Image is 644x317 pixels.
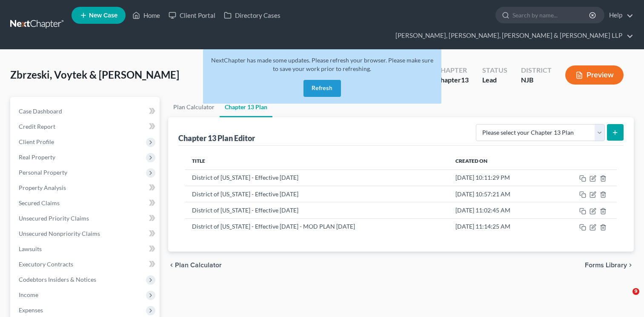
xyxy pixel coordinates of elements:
th: Title [185,153,449,170]
span: 13 [461,76,469,84]
button: chevron_left Plan Calculator [168,262,222,269]
a: Plan Calculator [168,97,220,117]
input: Search by name... [512,7,590,23]
td: [DATE] 10:11:29 PM [449,170,551,186]
span: Personal Property [19,169,67,176]
span: NextChapter has made some updates. Please refresh your browser. Please make sure to save your wor... [211,57,433,72]
a: Property Analysis [12,180,160,195]
a: Help [605,8,633,23]
div: NJB [521,75,552,85]
div: Chapter [436,65,469,75]
span: Income [19,291,38,298]
th: Created On [449,153,551,170]
span: Zbrzeski, Voytek & [PERSON_NAME] [10,68,179,81]
button: Forms Library chevron_right [585,262,634,269]
span: Unsecured Nonpriority Claims [19,230,100,237]
span: Case Dashboard [19,108,62,115]
iframe: Intercom live chat [615,288,635,309]
span: Executory Contracts [19,260,73,268]
a: Executory Contracts [12,257,160,272]
a: Unsecured Nonpriority Claims [12,226,160,241]
td: District of [US_STATE] - Effective [DATE] [185,170,449,186]
td: [DATE] 10:57:21 AM [449,186,551,202]
td: [DATE] 11:14:25 AM [449,218,551,235]
a: Unsecured Priority Claims [12,211,160,226]
a: Case Dashboard [12,104,160,119]
button: Refresh [303,80,341,97]
a: Credit Report [12,119,160,134]
div: Lead [482,75,507,85]
i: chevron_right [627,262,634,269]
div: Status [482,65,507,75]
span: Real Property [19,153,55,161]
span: Credit Report [19,123,55,130]
span: Plan Calculator [175,262,222,269]
td: District of [US_STATE] - Effective [DATE] - MOD PLAN [DATE] [185,218,449,235]
a: Client Portal [164,8,220,23]
span: New Case [89,12,117,19]
span: Codebtors Insiders & Notices [19,276,96,283]
button: Preview [565,65,624,85]
div: District [521,65,552,75]
span: Unsecured Priority Claims [19,215,89,222]
span: Client Profile [19,138,54,145]
span: Lawsuits [19,245,42,252]
td: District of [US_STATE] - Effective [DATE] [185,186,449,202]
span: 9 [633,288,639,295]
span: Expenses [19,306,43,314]
td: [DATE] 11:02:45 AM [449,202,551,218]
span: Secured Claims [19,199,60,207]
a: [PERSON_NAME], [PERSON_NAME], [PERSON_NAME] & [PERSON_NAME] LLP [391,28,633,43]
div: Chapter [436,75,469,85]
i: chevron_left [168,262,175,269]
a: Home [128,8,164,23]
span: Property Analysis [19,184,66,191]
span: Forms Library [585,262,627,269]
a: Secured Claims [12,195,160,211]
a: Directory Cases [220,8,285,23]
div: Chapter 13 Plan Editor [178,133,255,143]
a: Lawsuits [12,241,160,257]
td: District of [US_STATE] - Effective [DATE] [185,202,449,218]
